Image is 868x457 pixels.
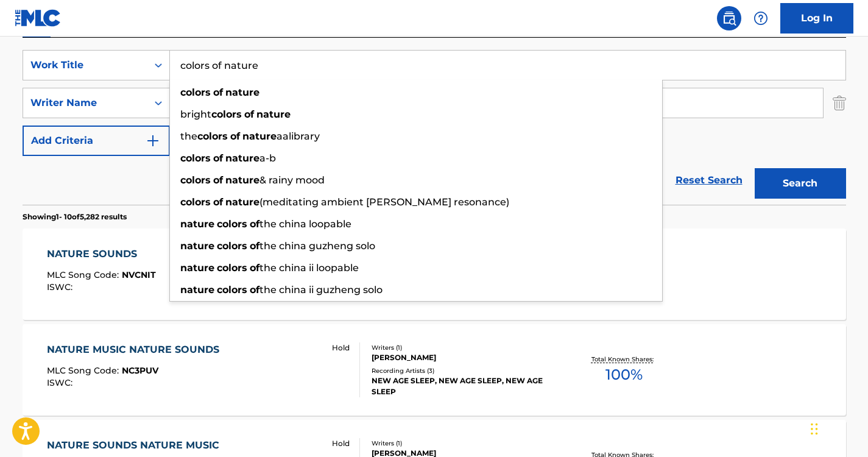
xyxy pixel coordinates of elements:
a: NATURE MUSIC NATURE SOUNDSMLC Song Code:NC3PUVISWC: HoldWriters (1)[PERSON_NAME]Recording Artists... [23,324,846,416]
strong: colors [180,87,211,98]
div: NATURE MUSIC NATURE SOUNDS [47,342,225,357]
img: search [722,11,736,26]
button: Add Criteria [23,126,170,156]
div: Writers ( 1 ) [372,343,556,352]
strong: nature [225,152,259,164]
strong: nature [225,87,259,98]
strong: nature [256,108,291,120]
div: [PERSON_NAME] [372,352,556,363]
img: Delete Criterion [833,88,846,118]
span: NC3PUV [122,365,158,376]
form: Search Form [23,50,846,205]
div: NEW AGE SLEEP, NEW AGE SLEEP, NEW AGE SLEEP [372,375,556,397]
strong: of [213,196,223,208]
span: MLC Song Code : [47,269,122,280]
strong: nature [180,240,214,252]
span: the china ii guzheng solo [259,284,383,296]
strong: colors [217,218,247,230]
span: the china guzheng solo [259,240,375,252]
div: Work Title [30,58,140,73]
span: ISWC : [47,282,76,292]
div: Drag [811,411,818,447]
img: 9d2ae6d4665cec9f34b9.svg [146,133,160,148]
strong: of [250,262,259,274]
strong: of [250,284,259,296]
strong: colors [211,108,242,120]
strong: colors [217,262,247,274]
span: a-b [259,152,276,164]
strong: colors [180,152,211,164]
p: Hold [332,342,350,353]
p: Showing 1 - 10 of 5,282 results [23,211,127,222]
strong: of [250,240,259,252]
div: Recording Artists ( 3 ) [372,366,556,375]
div: Writers ( 1 ) [372,439,556,448]
img: MLC Logo [15,9,62,27]
strong: of [213,152,223,164]
span: 100 % [605,364,643,386]
strong: nature [225,196,259,208]
button: Search [755,168,846,199]
strong: of [250,218,259,230]
span: (meditating ambient [PERSON_NAME] resonance) [259,196,509,208]
strong: nature [180,284,214,296]
strong: nature [225,174,259,186]
iframe: Chat Widget [807,399,868,457]
strong: nature [180,262,214,274]
a: Public Search [717,6,741,30]
a: NATURE SOUNDSMLC Song Code:NVCNITISWC: HoldWriters (1)[PERSON_NAME]Recording Artists (972)[PERSON... [23,228,846,320]
a: Log In [780,3,853,34]
div: NATURE SOUNDS [47,247,156,261]
a: Reset Search [669,167,749,194]
span: the china ii loopable [259,262,359,274]
div: NATURE SOUNDS NATURE MUSIC [47,438,225,453]
strong: colors [217,284,247,296]
span: the china loopable [259,218,351,230]
strong: colors [180,196,211,208]
span: MLC Song Code : [47,365,122,376]
strong: nature [180,218,214,230]
span: bright [180,108,211,120]
span: aalibrary [277,130,320,142]
strong: of [230,130,240,142]
div: Writer Name [30,96,140,110]
img: help [753,11,768,26]
strong: of [244,108,254,120]
strong: of [213,174,223,186]
strong: colors [180,174,211,186]
span: the [180,130,197,142]
strong: colors [217,240,247,252]
span: NVCNIT [122,269,156,280]
p: Total Known Shares: [591,355,657,364]
p: Hold [332,438,350,449]
strong: colors [197,130,228,142]
strong: of [213,87,223,98]
div: Help [749,6,773,30]
strong: nature [242,130,277,142]
span: & rainy mood [259,174,325,186]
span: ISWC : [47,377,76,388]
